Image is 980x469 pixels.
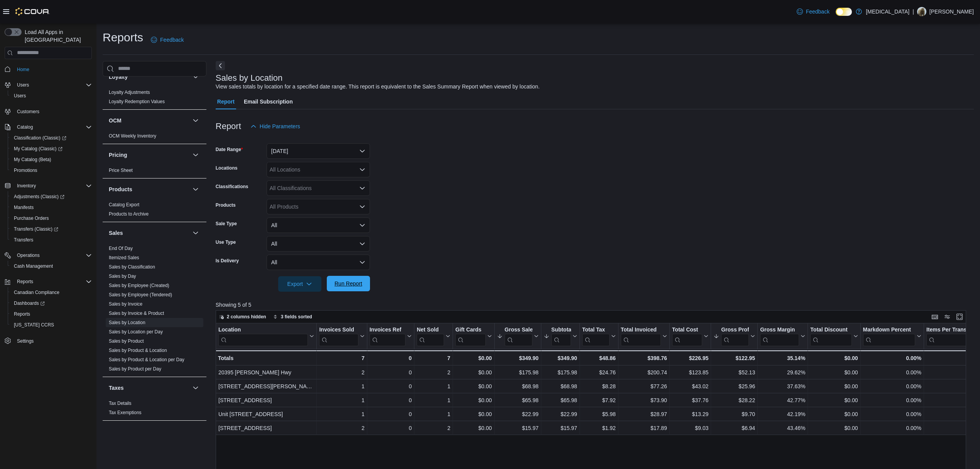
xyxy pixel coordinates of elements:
div: Loyalty [103,88,206,109]
a: Adjustments (Classic) [11,192,68,201]
span: Transfers [14,237,33,243]
div: Total Discount [810,326,852,346]
button: Total Invoiced [621,326,667,346]
span: Settings [17,338,34,344]
button: OCM [191,116,200,125]
span: Adjustments (Classic) [11,192,92,201]
span: Users [14,80,92,90]
span: Manifests [14,204,34,211]
div: 29.62% [760,368,805,377]
a: Loyalty Adjustments [109,90,150,95]
span: Report [217,94,235,109]
a: Purchase Orders [11,214,52,223]
div: $0.00 [455,368,492,377]
img: Cova [15,8,50,15]
div: 1 [417,396,450,405]
div: $0.00 [810,353,858,363]
span: Catalog Export [109,202,139,208]
div: Location [218,326,308,346]
div: Gross Margin [760,326,799,333]
a: [US_STATE] CCRS [11,320,57,330]
button: Operations [14,251,43,260]
button: Cash Management [8,261,95,272]
button: Users [8,90,95,101]
div: Products [103,200,206,222]
button: Open list of options [359,167,365,173]
span: Settings [14,336,92,345]
div: Invoices Ref [369,326,405,346]
button: All [267,218,370,233]
a: End Of Day [109,246,133,251]
div: $398.76 [621,353,667,363]
div: $122.95 [713,353,755,363]
div: $349.90 [544,353,577,363]
div: $349.90 [497,353,539,363]
span: Purchase Orders [11,214,92,223]
button: Promotions [8,165,95,176]
div: [STREET_ADDRESS] [218,396,314,405]
div: Gift Card Sales [455,326,486,346]
div: 7 [319,353,364,363]
button: Keyboard shortcuts [930,312,939,321]
div: 0 [369,353,411,363]
div: Invoices Ref [369,326,405,333]
span: My Catalog (Beta) [14,156,51,163]
p: Showing 5 of 5 [216,301,974,309]
span: Cash Management [11,262,92,271]
a: Sales by Invoice & Product [109,311,164,316]
span: Run Report [335,280,362,287]
a: Sales by Location per Day [109,329,163,335]
span: Adjustments (Classic) [14,194,64,200]
div: 0.00% [863,353,921,363]
h3: Sales [109,229,123,237]
span: My Catalog (Beta) [11,155,92,164]
button: Users [14,80,32,90]
span: Dashboards [14,300,45,306]
div: Total Invoiced [621,326,661,346]
div: Subtotal [551,326,571,333]
div: 7 [417,353,450,363]
a: My Catalog (Beta) [11,155,54,164]
span: Sales by Product & Location [109,347,167,353]
button: Operations [2,250,95,261]
span: Feedback [160,36,184,44]
a: Sales by Product & Location per Day [109,357,184,362]
label: Locations [216,165,238,171]
button: Catalog [2,122,95,133]
div: $226.95 [672,353,708,363]
a: Sales by Product & Location [109,348,167,353]
div: $0.00 [455,353,492,363]
p: [MEDICAL_DATA] [866,7,909,16]
span: Sales by Product [109,338,144,344]
span: Reports [14,277,92,286]
button: Markdown Percent [863,326,921,346]
div: Gross Profit [721,326,749,333]
span: Operations [17,252,40,258]
div: Total Discount [810,326,852,333]
div: $68.98 [497,382,539,391]
a: Users [11,91,29,100]
div: 35.14% [760,353,805,363]
a: Settings [14,336,37,346]
a: Dashboards [11,299,48,308]
div: $0.00 [810,368,858,377]
h1: Reports [103,30,143,45]
span: My Catalog (Classic) [14,146,63,152]
div: 0 [369,396,411,405]
label: Is Delivery [216,258,239,264]
div: 1 [417,382,450,391]
button: Export [278,276,321,292]
div: 1 [319,396,364,405]
label: Use Type [216,239,236,245]
span: Loyalty Redemption Values [109,99,165,105]
div: Total Invoiced [621,326,661,333]
a: Sales by Employee (Created) [109,283,169,288]
span: Sales by Invoice [109,301,142,307]
span: Home [14,65,92,74]
button: Manifests [8,202,95,213]
a: Sales by Product [109,338,144,344]
span: Hide Parameters [260,122,300,130]
div: $175.98 [544,368,577,377]
button: My Catalog (Beta) [8,154,95,165]
button: Open list of options [359,185,365,191]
